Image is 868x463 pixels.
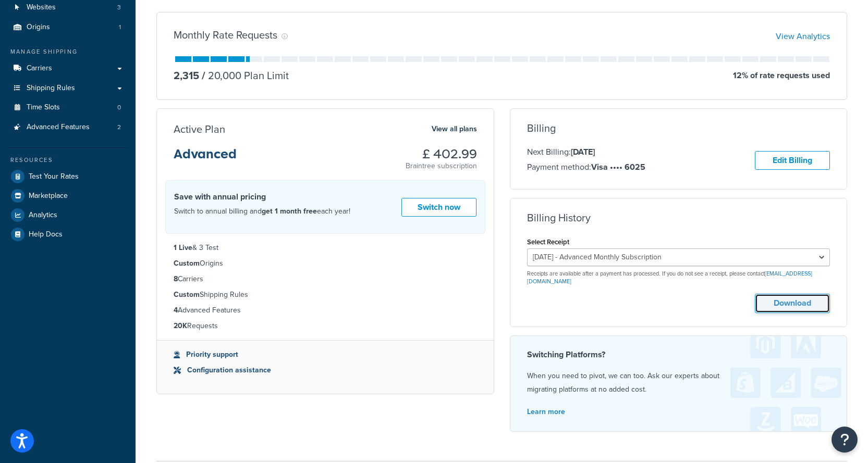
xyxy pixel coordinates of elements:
[29,172,79,181] span: Test Your Rates
[527,348,830,361] h4: Switching Platforms?
[8,206,128,224] a: Analytics
[202,68,205,83] span: /
[8,118,128,137] li: Advanced Features
[117,123,121,132] span: 2
[832,427,858,453] button: Open Resource Center
[591,161,645,173] strong: Visa •••• 6025
[174,273,178,284] strong: 8
[27,123,90,132] span: Advanced Features
[29,230,63,239] span: Help Docs
[8,167,128,186] a: Test Your Rates
[8,18,128,37] a: Origins 1
[174,289,477,301] li: Shipping Rules
[8,79,128,98] a: Shipping Rules
[174,273,477,285] li: Carriers
[119,23,121,32] span: 1
[174,205,350,218] p: Switch to annual billing and each year!
[174,320,187,331] strong: 20K
[8,225,128,244] a: Help Docs
[174,29,277,41] h3: Monthly Rate Requests
[174,320,477,332] li: Requests
[776,30,830,42] a: View Analytics
[174,68,199,83] p: 2,315
[8,98,128,117] a: Time Slots 0
[733,68,830,83] p: 12 % of rate requests used
[27,23,50,32] span: Origins
[174,242,477,254] li: & 3 Test
[174,242,192,253] strong: 1 Live
[174,349,477,360] li: Priority support
[27,103,60,112] span: Time Slots
[27,3,56,12] span: Websites
[8,59,128,78] a: Carriers
[117,103,121,112] span: 0
[8,98,128,117] li: Time Slots
[199,68,289,83] p: 20,000 Plan Limit
[29,192,68,201] span: Marketplace
[174,258,477,269] li: Origins
[8,186,128,205] a: Marketplace
[27,84,75,93] span: Shipping Rules
[571,146,595,158] strong: [DATE]
[117,3,121,12] span: 3
[174,258,200,269] strong: Custom
[262,206,317,217] strong: get 1 month free
[755,294,830,313] button: Download
[527,122,556,134] h3: Billing
[527,269,812,285] a: [EMAIL_ADDRESS][DOMAIN_NAME]
[8,47,128,56] div: Manage Shipping
[8,118,128,137] a: Advanced Features 2
[174,147,237,169] h3: Advanced
[527,369,830,396] p: When you need to pivot, we can too. Ask our experts about migrating platforms at no added cost.
[527,238,569,246] label: Select Receipt
[174,191,350,203] h4: Save with annual pricing
[755,151,830,170] a: Edit Billing
[527,145,645,159] p: Next Billing:
[527,406,565,417] a: Learn more
[174,305,477,316] li: Advanced Features
[174,289,200,300] strong: Custom
[527,160,645,174] p: Payment method:
[432,122,477,136] a: View all plans
[174,305,178,316] strong: 4
[174,365,477,376] li: Configuration assistance
[406,147,477,161] h3: £ 402.99
[527,270,830,286] p: Receipts are available after a payment has processed. If you do not see a receipt, please contact
[8,156,128,165] div: Resources
[406,161,477,171] p: Braintree subscription
[527,212,591,223] h3: Billing History
[27,64,52,73] span: Carriers
[401,198,476,217] a: Switch now
[8,18,128,37] li: Origins
[29,211,57,220] span: Analytics
[174,123,225,135] h3: Active Plan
